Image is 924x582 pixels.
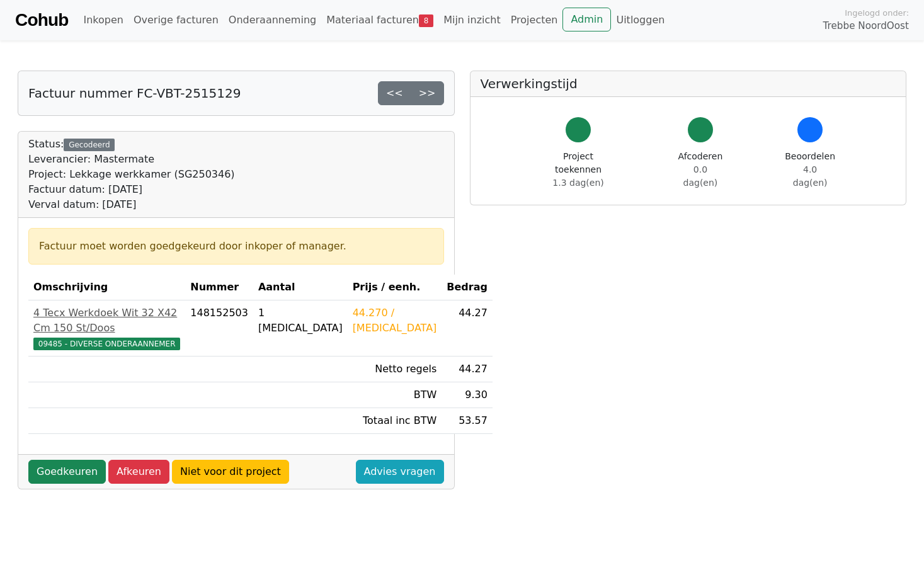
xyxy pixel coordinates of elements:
div: Factuur moet worden goedgekeurd door inkoper of manager. [39,239,433,254]
td: Totaal inc BTW [348,408,442,434]
a: Advies vragen [356,460,444,484]
a: Materiaal facturen8 [321,8,438,33]
div: Verval datum: [DATE] [28,197,235,212]
th: Omschrijving [28,275,185,300]
div: Leverancier: Mastermate [28,152,235,167]
span: Ingelogd onder: [845,7,909,19]
td: BTW [348,382,442,408]
span: Trebbe NoordOost [823,19,909,33]
td: 44.27 [442,300,493,357]
td: 9.30 [442,382,493,408]
div: 1 [MEDICAL_DATA] [258,305,343,336]
th: Nummer [185,275,253,300]
span: 09485 - DIVERSE ONDERAANNEMER [33,338,180,350]
a: Uitloggen [611,8,670,33]
a: Mijn inzicht [438,8,506,33]
h5: Verwerkingstijd [481,76,896,91]
th: Prijs / eenh. [348,275,442,300]
a: Overige facturen [128,8,224,33]
span: 4.0 dag(en) [793,164,828,188]
a: Afkeuren [108,460,169,484]
h5: Factuur nummer FC-VBT-2515129 [28,86,241,101]
td: 44.27 [442,357,493,382]
a: Goedkeuren [28,460,106,484]
div: 44.270 / [MEDICAL_DATA] [353,305,437,336]
div: Afcoderen [676,150,725,190]
a: Admin [562,8,611,31]
div: Gecodeerd [64,139,115,151]
a: >> [411,81,444,105]
div: Factuur datum: [DATE] [28,182,235,197]
a: Niet voor dit project [172,460,289,484]
th: Bedrag [442,275,493,300]
div: Project toekennen [541,150,616,190]
div: Beoordelen [785,150,835,190]
a: Inkopen [78,8,128,33]
a: 4 Tecx Werkdoek Wit 32 X42 Cm 150 St/Doos09485 - DIVERSE ONDERAANNEMER [33,305,180,351]
span: 8 [419,14,433,27]
div: Status: [28,137,235,212]
span: 1.3 dag(en) [552,178,603,188]
div: Project: Lekkage werkkamer (SG250346) [28,167,235,182]
div: 4 Tecx Werkdoek Wit 32 X42 Cm 150 St/Doos [33,305,180,336]
span: 0.0 dag(en) [683,164,718,188]
th: Aantal [253,275,348,300]
a: Cohub [15,5,68,35]
td: 53.57 [442,408,493,434]
a: Projecten [506,8,563,33]
a: Onderaanneming [224,8,321,33]
td: 148152503 [185,300,253,357]
td: Netto regels [348,357,442,382]
a: << [378,81,411,105]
